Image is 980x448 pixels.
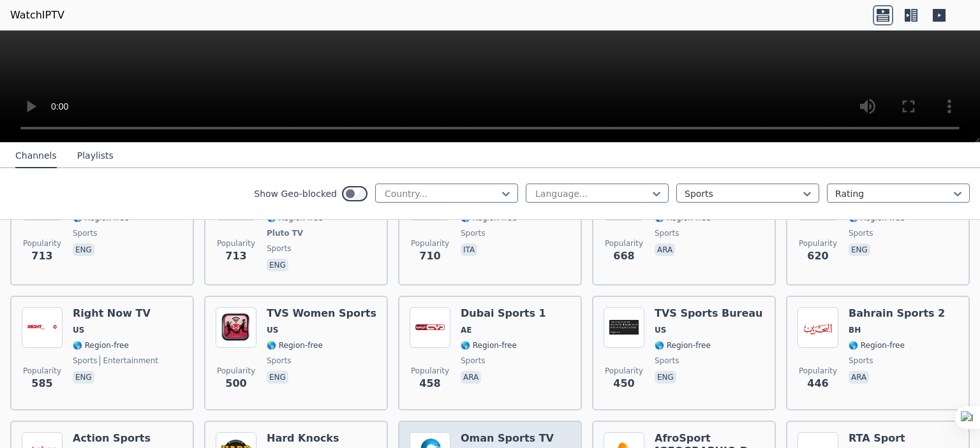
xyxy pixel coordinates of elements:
[849,356,873,366] span: sports
[461,243,477,256] p: ita
[461,371,481,384] p: ara
[73,243,94,256] p: eng
[225,376,246,391] span: 500
[419,376,440,391] span: 458
[604,307,644,348] img: TVS Sports Bureau
[73,340,129,350] span: 🌎 Region-free
[267,243,291,254] span: sports
[216,307,256,348] img: TVS Women Sports
[799,366,837,376] span: Popularity
[15,144,57,168] button: Channels
[267,307,376,320] h6: TVS Women Sports
[73,371,94,384] p: eng
[73,325,84,335] span: US
[73,307,158,320] h6: Right Now TV
[461,228,485,238] span: sports
[217,238,255,249] span: Popularity
[849,340,905,350] span: 🌎 Region-free
[461,340,517,350] span: 🌎 Region-free
[254,187,337,200] label: Show Geo-blocked
[10,8,64,23] a: WatchIPTV
[73,228,97,238] span: sports
[655,228,679,238] span: sports
[23,366,61,376] span: Popularity
[849,325,861,335] span: BH
[23,238,61,249] span: Popularity
[849,432,905,445] h6: RTA Sport
[849,307,945,320] h6: Bahrain Sports 2
[655,356,679,366] span: sports
[605,366,643,376] span: Popularity
[100,356,158,366] span: entertainment
[849,228,873,238] span: sports
[419,249,440,264] span: 710
[655,371,676,384] p: eng
[267,356,291,366] span: sports
[267,432,339,445] h6: Hard Knocks
[31,376,52,391] span: 585
[655,340,711,350] span: 🌎 Region-free
[461,307,546,320] h6: Dubai Sports 1
[799,238,837,249] span: Popularity
[461,325,471,335] span: AE
[411,366,449,376] span: Popularity
[267,340,323,350] span: 🌎 Region-free
[411,238,449,249] span: Popularity
[77,144,114,168] button: Playlists
[605,238,643,249] span: Popularity
[410,307,450,348] img: Dubai Sports 1
[807,376,828,391] span: 446
[22,307,63,348] img: Right Now TV
[807,249,828,264] span: 620
[267,259,288,271] p: eng
[31,249,52,264] span: 713
[73,356,97,366] span: sports
[849,371,869,384] p: ara
[267,371,288,384] p: eng
[225,249,246,264] span: 713
[655,325,666,335] span: US
[849,243,870,256] p: eng
[217,366,255,376] span: Popularity
[267,228,303,238] span: Pluto TV
[613,249,634,264] span: 668
[613,376,634,391] span: 450
[73,432,151,445] h6: Action Sports
[655,243,675,256] p: ara
[798,307,838,348] img: Bahrain Sports 2
[461,356,485,366] span: sports
[461,432,554,445] h6: Oman Sports TV
[267,325,278,335] span: US
[655,307,763,320] h6: TVS Sports Bureau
